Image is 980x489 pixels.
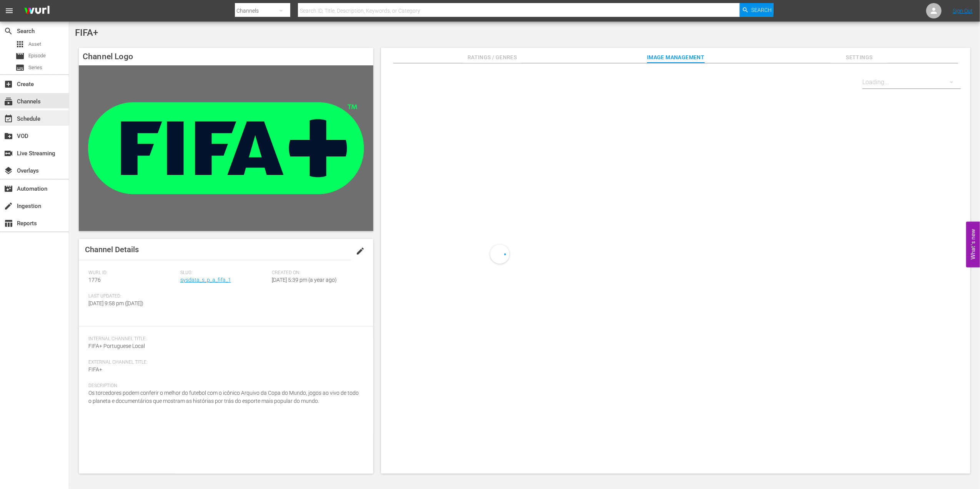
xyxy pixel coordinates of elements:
[5,6,14,15] span: menu
[740,3,774,17] button: Search
[88,383,360,389] span: Description:
[4,131,13,141] span: VOD
[88,270,176,276] span: Wurl ID:
[15,40,25,49] span: Asset
[85,245,139,254] span: Channel Details
[88,366,102,373] span: FIFA+
[966,222,980,268] button: Open Feedback Widget
[351,242,369,260] button: edit
[953,8,973,14] a: Sign Out
[180,277,231,283] a: sysdata_s_p_a_fifa_1
[15,63,25,72] span: Series
[4,201,13,211] span: Ingestion
[4,97,13,106] span: Channels
[180,270,268,276] span: Slug:
[830,53,888,62] span: Settings
[4,219,13,228] span: Reports
[79,48,373,65] h4: Channel Logo
[28,52,46,60] span: Episode
[88,293,176,299] span: Last Updated:
[356,246,365,256] span: edit
[88,359,360,366] span: External Channel Title:
[75,27,98,38] span: FIFA+
[272,270,360,276] span: Created On:
[88,300,143,306] span: [DATE] 9:58 pm ([DATE])
[4,114,13,123] span: Schedule
[272,277,337,283] span: [DATE] 5:39 pm (a year ago)
[751,3,772,17] span: Search
[647,53,705,62] span: Image Management
[88,277,101,283] span: 1776
[79,65,373,231] img: FIFA+
[463,53,521,62] span: Ratings / Genres
[4,166,13,175] span: Overlays
[4,149,13,158] span: Live Streaming
[4,80,13,89] span: Create
[4,27,13,36] span: Search
[88,343,145,349] span: FIFA+ Portuguese Local
[18,2,55,20] img: ans4CAIJ8jUAAAAAAAAAAAAAAAAAAAAAAAAgQb4GAAAAAAAAAAAAAAAAAAAAAAAAJMjXAAAAAAAAAAAAAAAAAAAAAAAAgAT5G...
[28,64,42,72] span: Series
[28,40,41,48] span: Asset
[88,390,359,404] span: Os torcedores podem conferir o melhor do futebol com o icônico Arquivo da Copa do Mundo, jogos ao...
[15,52,25,61] span: Episode
[4,184,13,193] span: Automation
[88,336,360,342] span: Internal Channel Title:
